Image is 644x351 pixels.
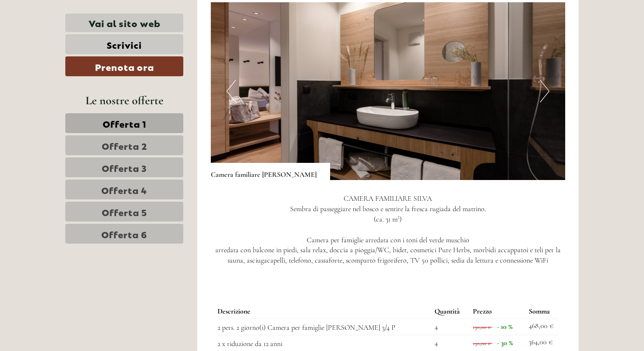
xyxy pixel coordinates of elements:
[431,319,469,335] td: 4
[101,227,147,240] span: Offerta 6
[211,163,330,180] div: Camera familiare [PERSON_NAME]
[473,340,491,346] span: 130,00 €
[101,183,147,196] span: Offerta 4
[473,324,491,330] span: 130,00 €
[211,194,566,266] p: CAMERA FAMILIARE SILVA Sembra di passeggiare nel bosco e sentire la fresca rugiada del mattino. (...
[14,26,120,33] div: [GEOGRAPHIC_DATA]
[497,322,512,331] span: - 10 %
[431,335,469,351] td: 4
[211,2,566,180] img: image
[218,319,431,335] td: 2 pers. 2 giorno(i) Camera per famiglie [PERSON_NAME] 3/4 P
[525,335,558,351] td: 364,00 €
[218,335,431,351] td: 2 x riduzione da 12 anni
[7,24,125,52] div: Buon giorno, come possiamo aiutarla?
[102,161,147,174] span: Offerta 3
[65,14,183,32] a: Vai al sito web
[159,7,195,22] div: lunedì
[497,338,513,347] span: - 30 %
[65,56,183,76] a: Prenota ora
[431,305,469,319] th: Quantità
[525,319,558,335] td: 468,00 €
[103,117,146,129] span: Offerta 1
[65,92,183,109] div: Le nostre offerte
[302,234,355,254] button: Invia
[540,80,549,102] button: Next
[14,44,120,50] small: 13:09
[65,34,183,54] a: Scrivici
[525,305,558,319] th: Somma
[218,305,431,319] th: Descrizione
[227,80,236,102] button: Previous
[102,139,147,152] span: Offerta 2
[469,305,525,319] th: Prezzo
[102,205,147,218] span: Offerta 5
